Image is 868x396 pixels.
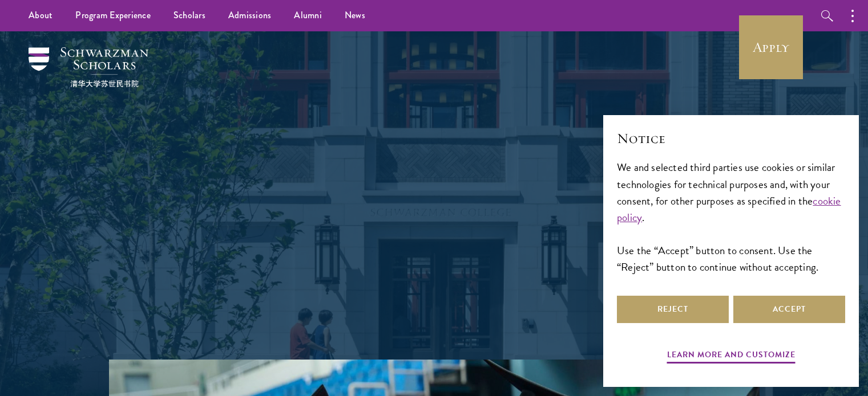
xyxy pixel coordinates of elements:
div: We and selected third parties use cookies or similar technologies for technical purposes and, wit... [617,159,845,275]
a: cookie policy [617,193,841,226]
button: Reject [617,296,729,323]
h2: Notice [617,129,845,148]
img: Schwarzman Scholars [29,47,148,87]
button: Accept [733,296,845,323]
a: Apply [739,15,803,79]
button: Learn more and customize [667,348,796,365]
p: Schwarzman Scholars is a prestigious one-year, fully funded master’s program in global affairs at... [229,178,640,314]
